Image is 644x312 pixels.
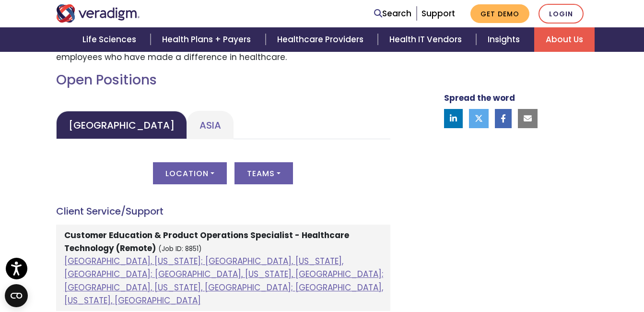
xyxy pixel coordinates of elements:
[56,4,140,23] img: Veradigm logo
[158,244,202,253] small: (Job ID: 8851)
[374,7,411,20] a: Search
[151,27,265,52] a: Health Plans + Payers
[71,27,151,52] a: Life Sciences
[56,111,187,139] a: [GEOGRAPHIC_DATA]
[444,92,515,104] strong: Spread the word
[534,27,595,52] a: About Us
[187,111,234,139] a: Asia
[64,255,384,306] a: [GEOGRAPHIC_DATA], [US_STATE]; [GEOGRAPHIC_DATA], [US_STATE], [GEOGRAPHIC_DATA]; [GEOGRAPHIC_DATA...
[266,27,378,52] a: Healthcare Providers
[422,8,455,19] a: Support
[476,27,534,52] a: Insights
[378,27,476,52] a: Health IT Vendors
[5,284,28,307] button: Open CMP widget
[234,162,293,184] button: Teams
[56,205,390,217] h4: Client Service/Support
[539,4,584,24] a: Login
[470,4,529,23] a: Get Demo
[153,162,227,184] button: Location
[56,72,390,88] h2: Open Positions
[64,229,349,254] strong: Customer Education & Product Operations Specialist - Healthcare Technology (Remote)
